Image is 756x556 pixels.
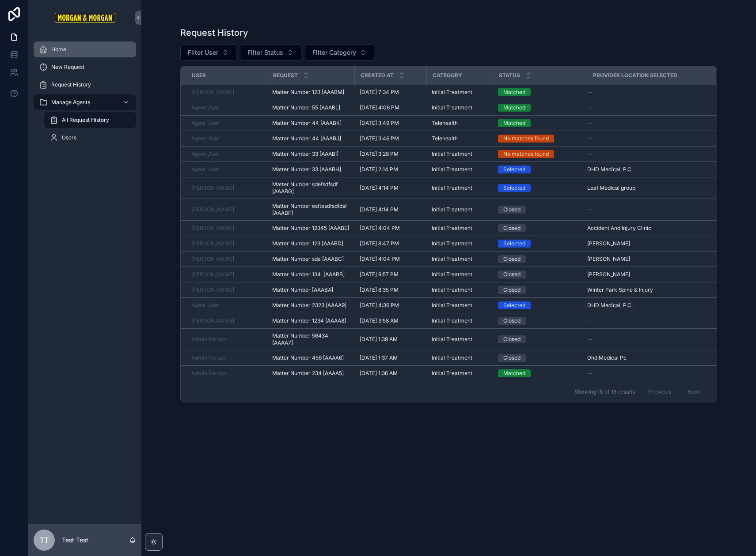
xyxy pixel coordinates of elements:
[587,286,705,293] a: Winter Park Spine & Injury
[191,271,234,278] a: [PERSON_NAME]
[503,270,520,278] div: Closed
[498,135,581,143] a: No matches found
[360,225,400,232] span: [DATE] 4:04 PM
[247,48,283,57] span: Filter Status
[360,302,421,309] a: [DATE] 4:36 PM
[587,336,593,343] span: --
[272,240,349,247] a: Matter Number 123 [AAABD]
[360,255,421,263] a: [DATE] 4:04 PM
[498,240,581,248] a: Selected
[272,255,344,263] span: Matter Number sda [AAABC]
[498,206,581,214] a: Closed
[587,370,705,377] a: --
[272,104,340,111] span: Matter Number 55 [AAABL]
[432,354,472,361] span: Initial Treatment
[432,166,472,173] span: Initial Treatment
[28,35,141,157] div: scrollable content
[587,150,593,158] span: --
[432,286,487,293] a: Initial Treatment
[51,46,66,53] span: Home
[593,72,677,79] span: Provider Location Selected
[360,271,421,278] a: [DATE] 9:57 PM
[587,89,593,96] span: --
[503,135,549,143] div: No matches found
[191,135,219,142] span: Agent User
[272,225,349,232] span: Matter Number 12345 [AAABE]
[40,535,49,545] span: TT
[587,370,593,377] span: --
[360,166,398,173] span: [DATE] 2:14 PM
[587,317,705,324] a: --
[360,240,399,247] span: [DATE] 8:47 PM
[587,89,705,96] a: --
[432,317,487,324] a: Initial Treatment
[272,370,344,377] span: Matter Number 234 [AAAA5]
[191,255,234,263] span: [PERSON_NAME]
[587,255,630,263] span: [PERSON_NAME]
[34,59,136,75] a: New Request
[360,166,421,173] a: [DATE] 2:14 PM
[587,225,651,232] span: Accident And Injury Clinic
[191,302,262,309] a: Agent User
[34,77,136,93] a: Request History
[503,104,525,112] div: Matched
[360,370,421,377] a: [DATE] 1:36 AM
[272,181,349,195] a: Matter Number sdefsdfsdf [AAABG]
[587,255,705,263] a: [PERSON_NAME]
[432,135,487,142] a: Telehealth
[191,150,262,158] a: Agent User
[62,116,109,124] span: All Request History
[191,370,262,377] a: Admin Person
[503,317,520,325] div: Closed
[498,369,581,377] a: Matched
[432,150,472,158] span: Initial Treatment
[191,286,234,293] a: [PERSON_NAME]
[432,184,487,192] a: Initial Treatment
[360,184,399,192] span: [DATE] 4:14 PM
[360,89,421,96] a: [DATE] 7:34 PM
[360,120,421,127] a: [DATE] 3:49 PM
[498,354,581,362] a: Closed
[191,255,262,263] a: [PERSON_NAME]
[191,302,219,309] span: Agent User
[587,184,705,192] a: Leaf Medical group
[272,203,349,217] a: Matter Number esftesdfsdfdsf [AAABF]
[191,370,226,377] a: Admin Person
[360,150,399,158] span: [DATE] 3:28 PM
[587,166,705,173] a: DHD Medical, P.C.
[51,64,84,71] span: New Request
[360,336,398,343] span: [DATE] 1:39 AM
[432,271,487,278] a: Initial Treatment
[191,184,262,192] a: [PERSON_NAME]
[272,89,344,96] span: Matter Number 123 [AAABM]
[574,388,635,395] span: Showing 18 of 18 results
[180,44,236,61] button: Select Button
[272,255,349,263] a: Matter Number sda [AAABC]
[191,150,219,158] span: Agent User
[191,166,219,173] span: Agent User
[432,271,472,278] span: Initial Treatment
[432,184,472,192] span: Initial Treatment
[272,89,349,96] a: Matter Number 123 [AAABM]
[587,104,593,111] span: --
[587,150,705,158] a: --
[587,271,630,278] span: [PERSON_NAME]
[432,302,472,309] span: Initial Treatment
[503,224,520,232] div: Closed
[503,255,520,263] div: Closed
[432,104,487,111] a: Initial Treatment
[587,240,705,247] a: [PERSON_NAME]
[587,317,593,324] span: --
[191,354,226,361] a: Admin Person
[191,225,234,232] span: [PERSON_NAME]
[191,206,262,213] a: [PERSON_NAME]
[191,89,234,96] a: [PERSON_NAME]
[191,89,262,96] a: [PERSON_NAME]
[312,48,356,57] span: Filter Category
[191,317,262,324] a: [PERSON_NAME]
[188,48,218,57] span: Filter User
[432,354,487,361] a: Initial Treatment
[587,354,627,361] span: Dhd Medical Pc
